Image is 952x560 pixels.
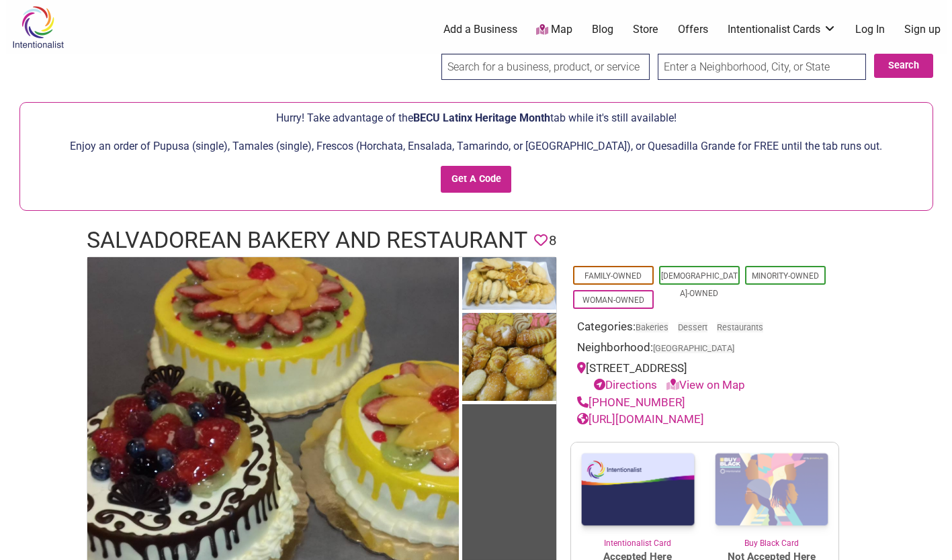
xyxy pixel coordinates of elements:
[636,322,668,332] a: Bakeries
[855,22,885,37] a: Log In
[678,22,708,37] a: Offers
[666,378,745,391] a: View on Map
[413,111,550,124] span: BECU Latinx Heritage Month
[571,442,705,537] img: Intentionalist Card
[752,271,819,281] a: Minority-Owned
[27,109,926,127] p: Hurry! Take advantage of the tab while it's still available!
[441,166,511,193] input: Get A Code
[577,395,685,409] a: [PHONE_NUMBER]
[87,224,527,256] h1: Salvadorean Bakery and Restaurant
[705,442,838,550] a: Buy Black Card
[717,322,763,332] a: Restaurants
[585,271,642,281] a: Family-Owned
[27,138,926,155] p: Enjoy an order of Pupusa (single), Tamales (single), Frescos (Horchata, Ensalada, Tamarindo, or [...
[441,54,650,80] input: Search for a business, product, or service
[653,344,734,353] span: [GEOGRAPHIC_DATA]
[577,412,704,426] a: [URL][DOMAIN_NAME]
[678,322,707,332] a: Dessert
[661,271,738,298] a: [DEMOGRAPHIC_DATA]-Owned
[874,54,933,78] button: Search
[443,22,517,37] a: Add a Business
[577,318,832,339] div: Categories:
[633,22,658,37] a: Store
[594,378,657,391] a: Directions
[658,54,866,80] input: Enter a Neighborhood, City, or State
[904,22,941,37] a: Sign up
[577,360,832,394] div: [STREET_ADDRESS]
[571,442,705,549] a: Intentionalist Card
[577,339,832,360] div: Neighborhood:
[592,22,613,37] a: Blog
[6,5,70,49] img: Intentionalist
[549,230,556,251] span: 8
[536,22,572,38] a: Map
[582,295,644,305] a: Woman-Owned
[728,22,836,37] a: Intentionalist Cards
[705,442,838,538] img: Buy Black Card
